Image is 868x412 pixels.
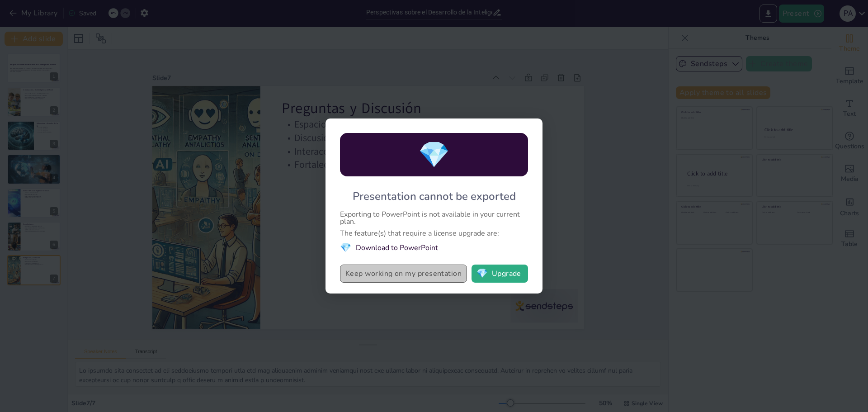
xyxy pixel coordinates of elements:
[340,211,528,225] div: Exporting to PowerPoint is not available in your current plan.
[340,265,467,283] button: Keep working on my presentation
[340,230,528,237] div: The feature(s) that require a license upgrade are:
[340,242,528,254] li: Download to PowerPoint
[340,242,351,254] span: diamond
[418,137,450,172] span: diamond
[476,269,488,278] span: diamond
[472,265,528,283] button: diamondUpgrade
[353,189,516,204] div: Presentation cannot be exported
